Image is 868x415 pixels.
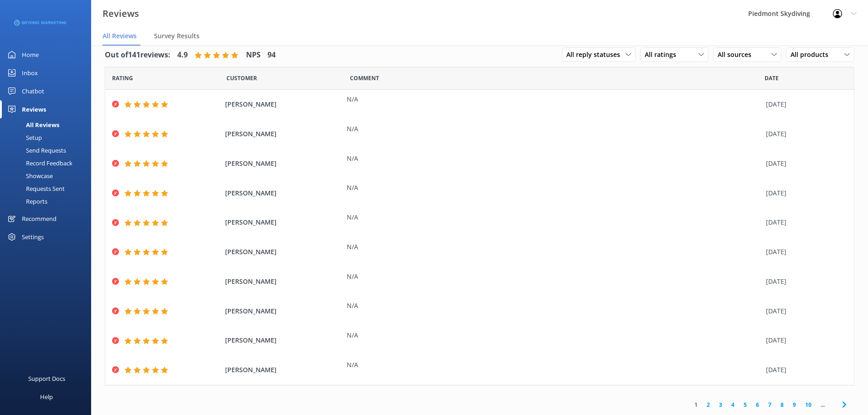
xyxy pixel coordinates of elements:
div: [DATE] [766,188,842,198]
div: [DATE] [766,129,842,139]
a: Showcase [5,169,91,182]
a: 3 [714,400,727,409]
span: [PERSON_NAME] [225,188,343,198]
div: [DATE] [766,99,842,109]
div: N/A [347,124,761,134]
div: Home [22,46,39,64]
span: [PERSON_NAME] [225,365,343,375]
span: [PERSON_NAME] [225,159,343,169]
span: All Reviews [103,31,137,41]
div: Chatbot [22,82,44,100]
div: Send Requests [5,144,66,157]
div: N/A [347,154,761,164]
span: All products [791,50,834,60]
div: Requests Sent [5,182,65,195]
div: Record Feedback [5,157,72,169]
span: Question [350,74,379,82]
div: N/A [347,94,761,104]
div: N/A [347,360,761,370]
h4: 4.9 [177,49,188,61]
a: Reports [5,195,91,208]
div: [DATE] [766,159,842,169]
a: Record Feedback [5,157,91,169]
div: Recommend [22,210,56,228]
div: [DATE] [766,365,842,375]
a: 1 [690,400,702,409]
div: Settings [22,228,44,246]
div: [DATE] [766,247,842,257]
a: Send Requests [5,144,91,157]
a: 7 [764,400,776,409]
span: Date [112,74,133,82]
a: Setup [5,131,91,144]
div: N/A [347,212,761,222]
a: 5 [739,400,751,409]
div: N/A [347,183,761,193]
span: [PERSON_NAME] [225,335,343,345]
span: [PERSON_NAME] [225,217,343,227]
div: Inbox [22,64,38,82]
a: 6 [751,400,764,409]
span: All ratings [645,50,682,60]
span: [PERSON_NAME] [225,129,343,139]
div: [DATE] [766,306,842,316]
a: All Reviews [5,118,91,131]
div: Showcase [5,169,53,182]
span: All reply statuses [566,50,626,60]
a: 9 [788,400,801,409]
div: N/A [347,272,761,282]
span: [PERSON_NAME] [225,99,343,109]
span: [PERSON_NAME] [225,277,343,287]
div: Help [40,388,53,406]
h3: Reviews [103,6,139,21]
a: 4 [727,400,739,409]
span: Survey Results [154,31,200,41]
span: ... [816,400,829,409]
div: N/A [347,301,761,311]
div: All Reviews [5,118,59,131]
div: [DATE] [766,277,842,287]
div: [DATE] [766,335,842,345]
h4: 94 [267,49,276,61]
div: Reviews [22,100,46,118]
span: [PERSON_NAME] [225,306,343,316]
div: N/A [347,330,761,340]
a: Requests Sent [5,182,91,195]
div: [DATE] [766,217,842,227]
div: N/A [347,242,761,252]
img: 3-1676954853.png [14,20,66,26]
div: Reports [5,195,47,208]
h4: Out of 141 reviews: [105,49,170,61]
span: Date [765,74,779,82]
a: 2 [702,400,714,409]
a: 10 [801,400,816,409]
span: [PERSON_NAME] [225,247,343,257]
span: All sources [718,50,757,60]
h4: NPS [246,49,261,61]
span: Date [226,74,257,82]
a: 8 [776,400,788,409]
div: Setup [5,131,42,144]
div: Support Docs [28,369,65,388]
